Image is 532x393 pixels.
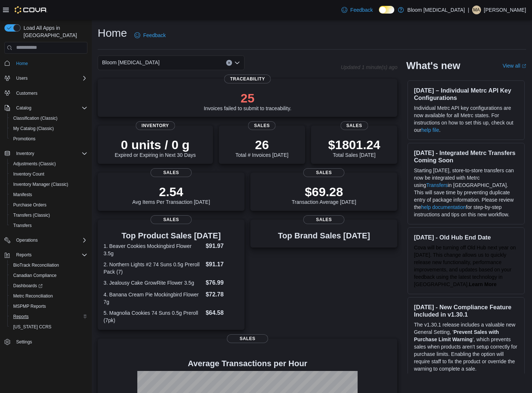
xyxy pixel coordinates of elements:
span: Catalog [13,104,87,112]
button: Users [1,73,90,83]
button: Manifests [7,190,90,200]
dd: $91.97 [206,242,239,250]
span: My Catalog (Classic) [10,124,87,133]
h3: [DATE] - New Compliance Feature Included in v1.30.1 [414,303,518,318]
div: Total # Invoices [DATE] [235,137,288,158]
input: Dark Mode [379,6,394,14]
p: $1801.24 [328,137,380,152]
dt: 2. Northern Lights #2 74 Suns 0.5g Preroll Pack (7) [104,261,203,275]
a: Metrc Reconciliation [10,292,56,300]
dt: 4. Banana Cream Pie Mockingbird Flower 7g [104,291,203,306]
span: MSPMP Reports [13,303,46,309]
h3: [DATE] - Old Hub End Date [414,234,518,241]
dd: $76.99 [206,278,239,287]
span: Adjustments (Classic) [13,161,56,167]
span: Traceability [224,75,271,83]
span: BioTrack Reconciliation [13,262,59,268]
p: Starting [DATE], store-to-store transfers can now be integrated with Metrc using in [GEOGRAPHIC_D... [414,167,518,218]
span: Sales [248,121,276,130]
dt: 3. Jealousy Cake GrowRite Flower 3.5g [104,279,203,286]
button: Catalog [13,104,34,112]
a: Reports [10,312,32,321]
span: Purchase Orders [10,201,87,209]
button: Classification (Classic) [7,113,90,123]
a: Adjustments (Classic) [10,159,59,168]
dt: 1. Beaver Cookies Mockingbird Flower 3.5g [104,242,203,257]
span: MSPMP Reports [10,302,87,311]
p: $69.28 [292,184,357,199]
span: MA [473,6,480,14]
a: help documentation [421,204,466,210]
button: Users [13,74,30,83]
span: Dashboards [13,283,43,289]
a: Feedback [131,28,169,43]
span: Bloom [MEDICAL_DATA] [102,58,160,67]
span: Settings [13,337,87,346]
span: Inventory [136,121,175,130]
button: Adjustments (Classic) [7,159,90,169]
a: Settings [13,338,35,346]
button: Reports [7,311,90,322]
span: Metrc Reconciliation [10,292,87,300]
span: Transfers (Classic) [10,211,87,220]
button: BioTrack Reconciliation [7,260,90,270]
p: 2.54 [132,184,210,199]
button: [US_STATE] CCRS [7,322,90,332]
div: Invoices failed to submit to traceability. [204,91,292,111]
span: Sales [303,215,344,224]
div: Mohammed Alqadhi [472,6,481,14]
a: Dashboards [7,281,90,291]
button: Transfers (Classic) [7,210,90,220]
span: BioTrack Reconciliation [10,261,87,270]
p: 26 [235,137,288,152]
button: Metrc Reconciliation [7,291,90,301]
span: Home [16,61,28,66]
span: Adjustments (Classic) [10,159,87,168]
span: Customers [16,90,37,96]
span: Purchase Orders [13,202,47,208]
span: Catalog [16,105,31,111]
a: Purchase Orders [10,201,50,209]
a: Feedback [339,3,376,17]
svg: External link [522,64,526,68]
button: Reports [1,250,90,260]
span: Sales [151,168,192,177]
a: Inventory Manager (Classic) [10,180,71,189]
button: Inventory [13,149,37,158]
button: Inventory [1,148,90,159]
a: Manifests [10,190,35,199]
p: [PERSON_NAME] [484,6,526,14]
div: Expired or Expiring in Next 30 Days [115,137,196,158]
a: Transfers [10,221,35,230]
span: Metrc Reconciliation [13,293,53,299]
a: My Catalog (Classic) [10,124,57,133]
button: Transfers [7,220,90,231]
button: Inventory Count [7,169,90,179]
span: Washington CCRS [10,322,87,331]
span: Reports [16,252,32,258]
a: Inventory Count [10,170,47,179]
a: Canadian Compliance [10,271,59,280]
button: Purchase Orders [7,200,90,210]
a: Learn More [469,281,496,287]
span: Inventory Manager (Classic) [10,180,87,189]
span: Manifests [13,192,32,198]
span: My Catalog (Classic) [13,126,54,131]
span: Inventory Count [13,171,44,177]
button: Home [1,58,90,69]
div: Total Sales [DATE] [328,137,380,158]
a: help file [421,127,439,133]
span: Promotions [10,134,87,143]
button: Reports [13,250,35,259]
p: Bloom [MEDICAL_DATA] [408,6,465,14]
span: Transfers [13,223,32,228]
span: Settings [16,339,32,345]
a: [US_STATE] CCRS [10,322,54,331]
p: 25 [204,91,292,105]
p: 0 units / 0 g [115,137,196,152]
h3: [DATE] - Integrated Metrc Transfers Coming Soon [414,149,518,164]
span: Reports [13,314,29,320]
dt: 5. Magnolia Cookies 74 Suns 0.5g Preroll (7pk) [104,309,203,324]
